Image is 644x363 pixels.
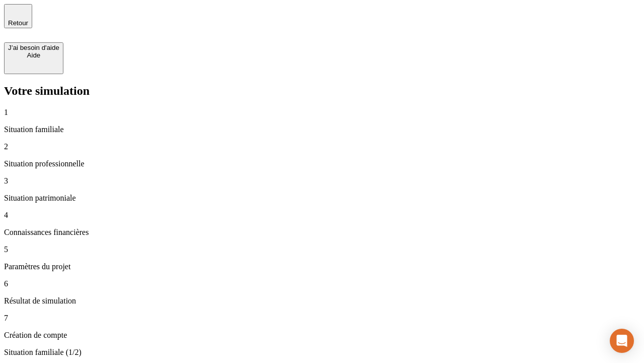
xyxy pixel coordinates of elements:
[4,314,640,323] p: 7
[4,4,32,28] button: Retour
[8,19,28,27] span: Retour
[4,176,640,186] p: 3
[4,331,640,340] p: Création de compte
[8,44,59,51] div: J’ai besoin d'aide
[4,125,640,134] p: Situation familiale
[4,228,640,237] p: Connaissances financières
[4,159,640,168] p: Situation professionnelle
[4,296,640,306] p: Résultat de simulation
[4,142,640,151] p: 2
[610,329,634,353] div: Open Intercom Messenger
[4,245,640,254] p: 5
[4,84,640,98] h2: Votre simulation
[8,51,59,59] div: Aide
[4,108,640,117] p: 1
[4,194,640,203] p: Situation patrimoniale
[4,42,63,74] button: J’ai besoin d'aideAide
[4,211,640,220] p: 4
[4,262,640,271] p: Paramètres du projet
[4,348,640,357] p: Situation familiale (1/2)
[4,279,640,288] p: 6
